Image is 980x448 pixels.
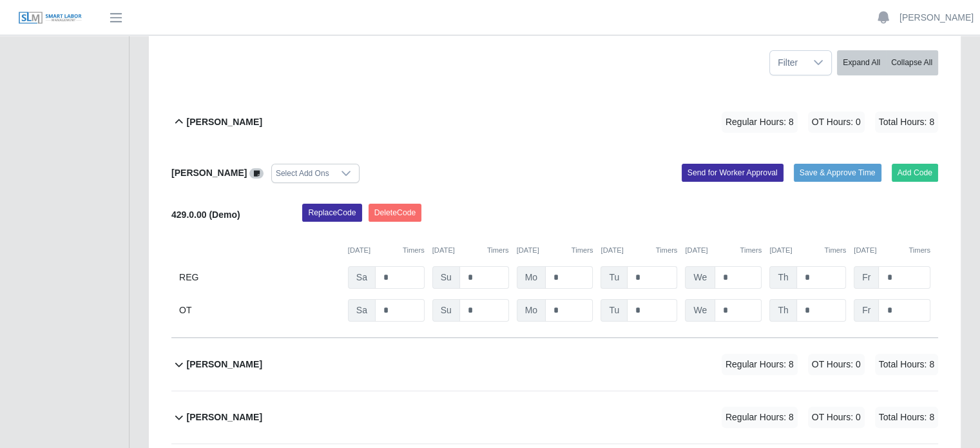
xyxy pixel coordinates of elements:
[179,299,340,322] div: OT
[875,407,938,428] span: Total Hours: 8
[899,11,974,24] a: [PERSON_NAME]
[171,338,938,391] button: [PERSON_NAME] Regular Hours: 8 OT Hours: 0 Total Hours: 8
[517,266,546,289] span: Mo
[794,164,881,182] button: Save & Approve Time
[600,245,677,256] div: [DATE]
[808,407,865,428] span: OT Hours: 0
[171,96,938,148] button: [PERSON_NAME] Regular Hours: 8 OT Hours: 0 Total Hours: 8
[348,245,425,256] div: [DATE]
[837,50,938,75] div: bulk actions
[854,245,930,256] div: [DATE]
[517,299,546,322] span: Mo
[854,299,879,322] span: Fr
[769,245,846,256] div: [DATE]
[685,266,715,289] span: We
[769,299,796,322] span: Th
[403,245,425,256] button: Timers
[808,112,865,133] span: OT Hours: 0
[722,354,798,375] span: Regular Hours: 8
[824,245,846,256] button: Timers
[272,164,333,182] div: Select Add Ons
[685,245,762,256] div: [DATE]
[600,299,628,322] span: Tu
[892,164,939,182] button: Add Code
[656,245,678,256] button: Timers
[722,407,798,428] span: Regular Hours: 8
[187,411,262,424] b: [PERSON_NAME]
[572,245,593,256] button: Timers
[908,245,930,256] button: Timers
[875,112,938,133] span: Total Hours: 8
[171,209,240,220] b: 429.0.00 (Demo)
[187,115,262,129] b: [PERSON_NAME]
[885,50,938,75] button: Collapse All
[249,168,264,178] a: View/Edit Notes
[685,299,715,322] span: We
[770,51,805,75] span: Filter
[432,299,460,322] span: Su
[808,354,865,375] span: OT Hours: 0
[18,11,82,25] img: SLM Logo
[875,354,938,375] span: Total Hours: 8
[600,266,628,289] span: Tu
[187,358,262,371] b: [PERSON_NAME]
[487,245,509,256] button: Timers
[682,164,783,182] button: Send for Worker Approval
[369,204,422,222] button: DeleteCode
[837,50,886,75] button: Expand All
[171,391,938,443] button: [PERSON_NAME] Regular Hours: 8 OT Hours: 0 Total Hours: 8
[517,245,593,256] div: [DATE]
[854,266,879,289] span: Fr
[348,299,376,322] span: Sa
[348,266,376,289] span: Sa
[171,168,247,178] b: [PERSON_NAME]
[722,112,798,133] span: Regular Hours: 8
[432,245,509,256] div: [DATE]
[432,266,460,289] span: Su
[740,245,762,256] button: Timers
[769,266,796,289] span: Th
[302,204,361,222] button: ReplaceCode
[179,266,340,289] div: REG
